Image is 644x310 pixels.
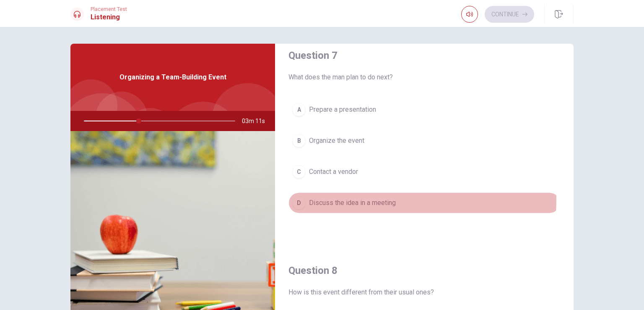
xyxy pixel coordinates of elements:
span: Prepare a presentation [309,105,376,115]
span: Organize the event [309,136,364,146]
button: CContact a vendor [288,161,560,182]
div: C [292,165,306,179]
button: APrepare a presentation [288,99,560,120]
div: D [292,196,306,210]
h4: Question 7 [288,49,560,62]
button: BOrganize the event [288,130,560,151]
div: A [292,103,306,116]
div: B [292,134,306,147]
button: DDiscuss the idea in a meeting [288,192,560,213]
span: Discuss the idea in a meeting [309,198,396,208]
span: How is this event different from their usual ones? [288,287,560,297]
span: What does the man plan to do next? [288,72,560,82]
span: 03m 11s [242,111,272,131]
span: Contact a vendor [309,167,358,177]
h4: Question 8 [288,264,560,277]
span: Placement Test [91,6,127,12]
span: Organizing a Team-Building Event [119,72,226,82]
h1: Listening [91,12,127,22]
